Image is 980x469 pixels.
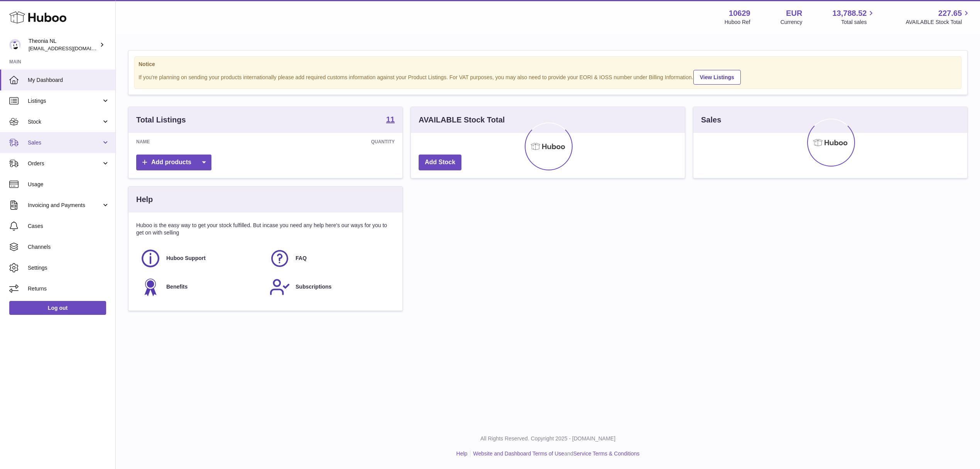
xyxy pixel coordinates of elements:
[832,8,875,26] a: 13,788.52 Total sales
[28,97,101,105] span: Listings
[136,194,153,205] h3: Help
[139,61,957,68] strong: Notice
[693,70,741,85] a: View Listings
[29,37,98,52] div: Theonia NL
[136,115,186,125] h3: Total Listings
[136,155,211,170] a: Add products
[419,155,461,170] a: Add Stock
[28,118,101,126] span: Stock
[166,255,206,262] span: Huboo Support
[906,19,971,26] span: AVAILABLE Stock Total
[386,116,395,125] a: 11
[28,285,110,292] span: Returns
[136,222,395,236] p: Huboo is the easy way to get your stock fulfilled. But incase you need any help here's our ways f...
[269,248,391,269] a: FAQ
[419,115,505,125] h3: AVAILABLE Stock Total
[725,19,750,26] div: Huboo Ref
[296,255,307,262] span: FAQ
[128,133,245,151] th: Name
[938,8,962,19] span: 227.65
[841,19,875,26] span: Total sales
[166,283,188,291] span: Benefits
[28,181,110,188] span: Usage
[701,115,721,125] h3: Sales
[28,223,110,230] span: Cases
[139,69,957,85] div: If you're planning on sending your products internationally please add required customs informati...
[28,264,110,272] span: Settings
[386,116,395,123] strong: 11
[456,450,468,457] a: Help
[832,8,867,19] span: 13,788.52
[573,450,640,457] a: Service Terms & Conditions
[28,139,101,146] span: Sales
[140,248,262,269] a: Huboo Support
[473,450,564,457] a: Website and Dashboard Terms of Use
[296,283,331,291] span: Subscriptions
[470,450,639,457] li: and
[29,45,113,51] span: [EMAIL_ADDRESS][DOMAIN_NAME]
[122,435,974,442] p: All Rights Reserved. Copyright 2025 - [DOMAIN_NAME]
[781,19,803,26] div: Currency
[28,76,110,84] span: My Dashboard
[786,8,802,19] strong: EUR
[729,8,750,19] strong: 10629
[9,39,21,51] img: info@wholesomegoods.eu
[9,301,106,315] a: Log out
[269,277,391,297] a: Subscriptions
[28,202,101,209] span: Invoicing and Payments
[28,160,101,167] span: Orders
[28,243,110,251] span: Channels
[245,133,402,151] th: Quantity
[906,8,971,26] a: 227.65 AVAILABLE Stock Total
[140,277,262,297] a: Benefits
